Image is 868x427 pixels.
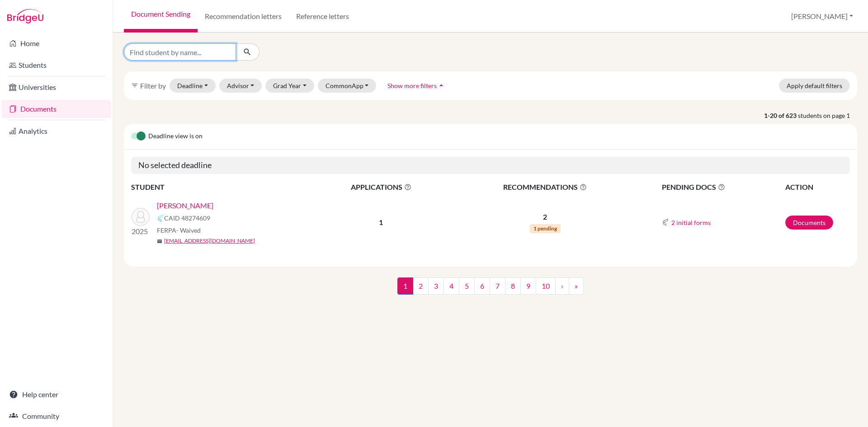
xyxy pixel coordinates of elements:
p: 2 [451,211,640,222]
button: Advisor [219,79,262,93]
a: Documents [785,216,833,230]
span: RECOMMENDATIONS [451,182,640,192]
a: 5 [459,277,475,295]
a: » [569,277,584,295]
span: CAID 48274609 [164,213,210,223]
img: Common App logo [157,215,164,222]
span: - Waived [176,226,201,234]
button: CommonApp [318,79,377,93]
button: 2 initial forms [671,217,711,228]
span: Show more filters [387,82,437,89]
a: 4 [443,277,459,295]
h5: No selected deadline [131,157,850,174]
span: 1 [397,277,413,295]
span: students on page 1 [798,111,857,120]
strong: 1-20 of 623 [764,111,798,120]
button: [PERSON_NAME] [787,8,857,25]
span: mail [157,239,162,244]
b: 1 [379,218,383,226]
a: Community [2,407,111,425]
button: Grad Year [265,79,314,93]
a: Home [2,34,111,52]
span: APPLICATIONS [312,182,450,192]
span: FERPA [157,225,201,235]
button: Deadline [170,79,216,93]
img: Bridge-U [7,9,43,23]
a: 7 [490,277,505,295]
a: 10 [536,277,556,295]
th: STUDENT [131,181,312,193]
a: 9 [520,277,536,295]
input: Find student by name... [124,43,236,61]
i: filter_list [131,82,138,89]
span: PENDING DOCS [662,182,784,192]
a: 8 [505,277,521,295]
a: Analytics [2,122,111,140]
th: ACTION [785,181,850,193]
span: 1 pending [530,224,561,233]
a: 2 [413,277,429,295]
a: Universities [2,78,111,96]
a: Documents [2,100,111,118]
img: Common App logo [662,219,669,226]
span: Deadline view is on [148,131,203,142]
nav: ... [397,277,584,302]
a: 3 [428,277,444,295]
img: Acharya, Samrat [132,208,150,226]
a: 6 [474,277,490,295]
a: Students [2,56,111,74]
button: Show more filtersarrow_drop_up [380,79,453,93]
a: [EMAIL_ADDRESS][DOMAIN_NAME] [164,237,255,245]
a: Help center [2,385,111,404]
p: 2025 [132,226,150,237]
a: [PERSON_NAME] [157,200,213,211]
button: Apply default filters [779,79,850,93]
a: › [555,277,569,295]
span: Filter by [140,81,166,90]
i: arrow_drop_up [437,81,446,90]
